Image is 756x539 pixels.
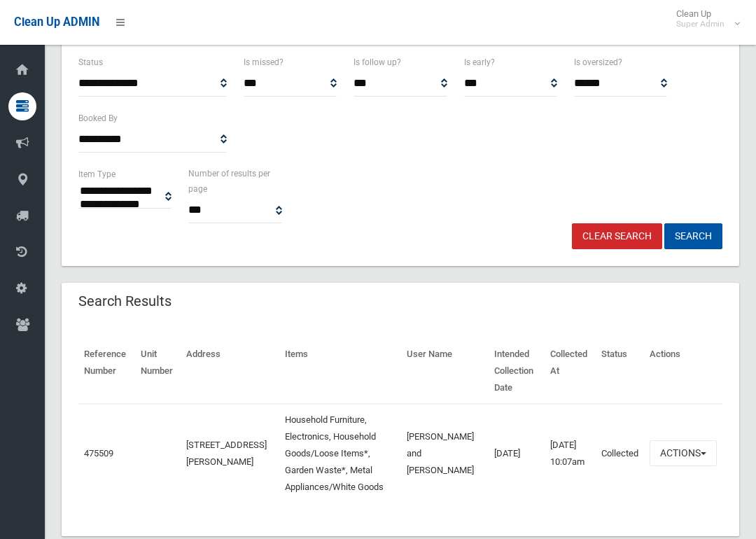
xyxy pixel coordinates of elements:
label: Status [78,55,103,70]
th: Unit Number [135,339,181,404]
th: Items [279,339,401,404]
a: 475509 [84,448,113,458]
td: Collected [596,404,644,503]
th: Collected At [545,339,596,404]
a: Clear Search [572,223,662,249]
a: [STREET_ADDRESS][PERSON_NAME] [186,440,267,467]
td: [PERSON_NAME] and [PERSON_NAME] [401,404,489,503]
th: User Name [401,339,489,404]
button: Search [664,223,722,249]
span: Clean Up ADMIN [14,15,99,29]
th: Intended Collection Date [489,339,545,404]
label: Is early? [464,55,495,70]
td: Household Furniture, Electronics, Household Goods/Loose Items*, Garden Waste*, Metal Appliances/W... [279,404,401,503]
label: Is missed? [244,55,283,70]
label: Is oversized? [574,55,622,70]
span: Clean Up [669,8,738,29]
th: Reference Number [78,339,135,404]
label: Booked By [78,111,118,126]
td: [DATE] 10:07am [545,404,596,503]
td: [DATE] [489,404,545,503]
th: Address [181,339,279,404]
small: Super Admin [676,19,724,29]
label: Number of results per page [188,166,281,197]
th: Actions [644,339,722,404]
header: Search Results [62,288,188,315]
th: Status [596,339,644,404]
label: Is follow up? [353,55,401,70]
button: Actions [650,440,717,466]
label: Item Type [78,167,115,182]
